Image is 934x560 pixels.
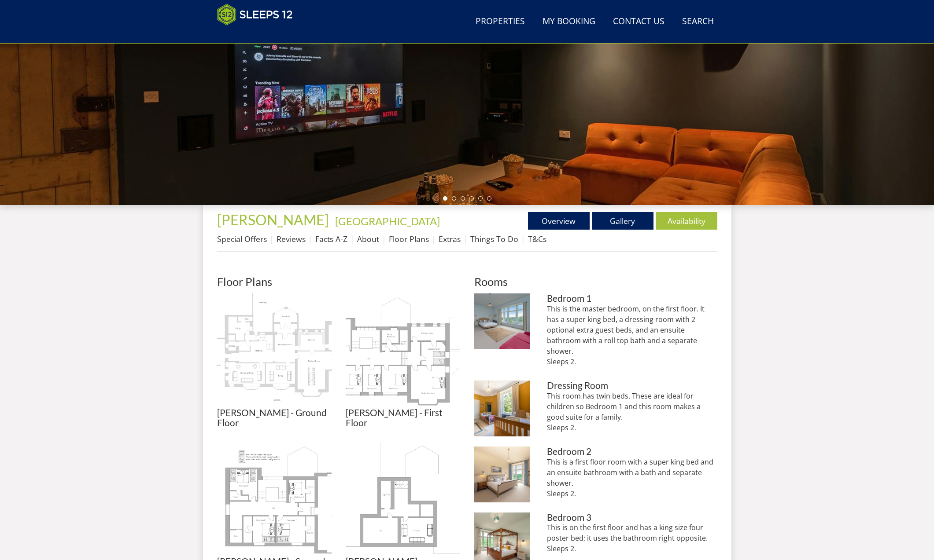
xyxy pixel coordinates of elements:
a: Contact Us [609,12,668,32]
img: Kennard Hall - First Floor [346,293,460,408]
p: This room has twin beds. These are ideal for children so Bedroom 1 and this room makes a good sui... [547,391,717,433]
a: Overview [528,212,590,230]
h3: [PERSON_NAME] - Ground Floor [217,408,332,428]
h3: [PERSON_NAME] - First Floor [346,408,460,428]
a: [GEOGRAPHIC_DATA] [335,215,440,227]
p: This is on the first floor and has a king size four poster bed; it uses the bathroom right opposi... [547,522,717,554]
a: Properties [472,12,528,32]
span: - [332,215,440,227]
a: T&Cs [528,234,546,244]
img: Bedroom 1 [474,293,530,349]
img: Kennard Hall - Basement [346,442,460,556]
h3: Dressing Room [547,381,717,391]
span: [PERSON_NAME] [217,211,329,228]
p: This is the master bedroom, on the first floor. It has a super king bed, a dressing room with 2 o... [547,304,717,367]
a: Extras [439,234,461,244]
a: Availability [656,212,717,230]
img: Kennard Hall - Ground Floor [217,293,332,408]
a: My Booking [539,12,599,32]
a: About [357,234,379,244]
h2: Rooms [474,275,717,288]
a: Special Offers [217,234,267,244]
a: Reviews [277,234,306,244]
img: Bedroom 2 [474,447,530,502]
a: Search [679,12,717,32]
h3: Bedroom 2 [547,447,717,457]
img: Kennard Hall - Second Floor [217,442,332,556]
a: Floor Plans [389,234,429,244]
a: Things To Do [470,234,518,244]
a: Facts A-Z [315,234,347,244]
a: [PERSON_NAME] [217,211,332,228]
img: Sleeps 12 [217,4,293,26]
h3: Bedroom 1 [547,293,717,304]
iframe: Customer reviews powered by Trustpilot [213,31,305,38]
h2: Floor Plans [217,275,460,288]
p: This is a first floor room with a super king bed and an ensuite bathroom with a bath and separate... [547,457,717,499]
h3: Bedroom 3 [547,512,717,523]
img: Dressing Room [474,381,530,436]
a: Gallery [592,212,653,230]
